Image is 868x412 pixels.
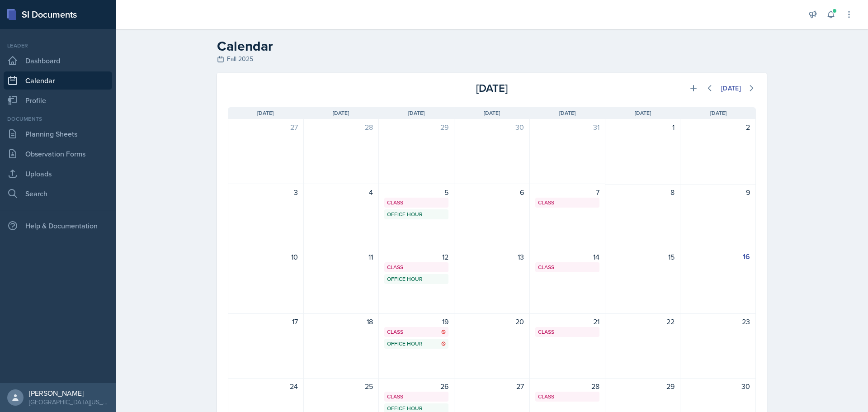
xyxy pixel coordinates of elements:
div: 26 [384,381,448,392]
span: [DATE] [484,109,500,117]
div: 30 [686,381,750,392]
div: Class [387,263,446,271]
div: 31 [535,122,599,133]
div: 20 [460,316,524,327]
div: [GEOGRAPHIC_DATA][US_STATE] in [GEOGRAPHIC_DATA] [29,398,108,407]
div: 27 [234,122,298,133]
div: Class [538,393,597,401]
div: 16 [686,251,750,262]
div: Class [538,263,597,271]
a: Planning Sheets [4,125,112,143]
div: Office Hour [387,340,446,348]
div: 1 [611,122,675,133]
div: 22 [611,316,675,327]
div: 12 [384,251,448,262]
div: 11 [309,251,373,262]
div: 25 [309,381,373,392]
div: Office Hour [387,210,446,218]
div: 28 [535,381,599,392]
div: [PERSON_NAME] [29,388,108,398]
div: 30 [460,122,524,133]
div: Class [387,328,446,336]
a: Uploads [4,165,112,183]
div: Leader [4,42,112,50]
div: Office Hour [387,275,446,283]
h2: Calendar [217,38,767,54]
div: 18 [309,316,373,327]
div: Class [387,393,446,401]
span: [DATE] [408,109,425,117]
a: Profile [4,91,112,109]
div: 3 [234,187,298,198]
div: 6 [460,187,524,198]
div: Class [387,199,446,207]
div: Documents [4,115,112,123]
span: [DATE] [710,109,726,117]
div: 10 [234,251,298,262]
span: [DATE] [333,109,349,117]
div: Fall 2025 [217,54,767,64]
button: [DATE] [715,81,747,96]
div: 15 [611,251,675,262]
div: [DATE] [404,80,580,96]
div: 4 [309,187,373,198]
div: 9 [686,187,750,198]
div: 23 [686,316,750,327]
div: 17 [234,316,298,327]
div: 14 [535,251,599,262]
div: 29 [384,122,448,133]
span: [DATE] [559,109,576,117]
span: [DATE] [635,109,651,117]
div: Class [538,199,597,207]
div: 2 [686,122,750,133]
a: Calendar [4,71,112,90]
div: 27 [460,381,524,392]
div: 29 [611,381,675,392]
div: 5 [384,187,448,198]
a: Dashboard [4,52,112,70]
div: [DATE] [721,85,741,92]
div: 8 [611,187,675,198]
div: Class [538,328,597,336]
div: 19 [384,316,448,327]
div: Help & Documentation [4,217,112,235]
div: 13 [460,251,524,262]
div: 21 [535,316,599,327]
span: [DATE] [257,109,274,117]
div: 24 [234,381,298,392]
div: 7 [535,187,599,198]
div: 28 [309,122,373,133]
a: Search [4,185,112,203]
a: Observation Forms [4,145,112,163]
